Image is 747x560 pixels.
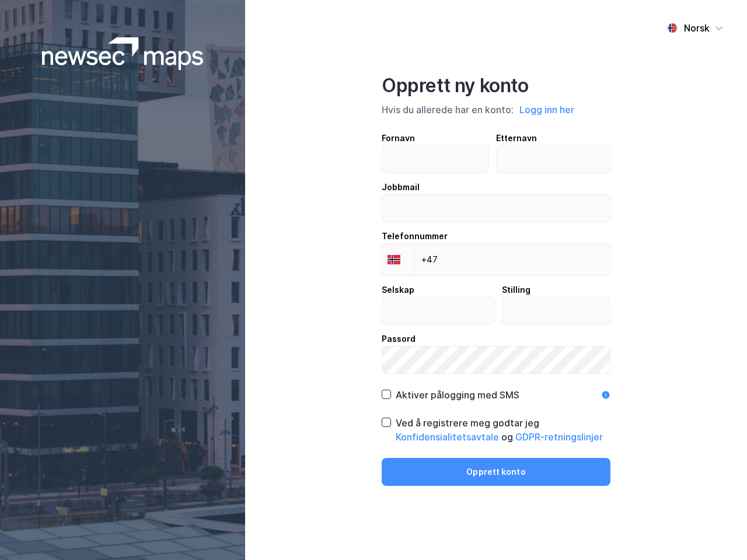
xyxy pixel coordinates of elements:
[396,416,610,444] div: Ved å registrere meg godtar jeg og
[382,458,610,486] button: Opprett konto
[382,243,610,276] input: Telefonnummer
[382,244,414,275] div: Norway: + 47
[382,283,495,297] div: Selskap
[382,102,610,117] div: Hvis du allerede har en konto:
[382,131,489,145] div: Fornavn
[382,180,610,194] div: Jobbmail
[689,504,747,560] iframe: Chat Widget
[684,21,710,35] div: Norsk
[396,388,519,402] div: Aktiver pålogging med SMS
[42,37,204,70] img: logoWhite.bf58a803f64e89776f2b079ca2356427.svg
[496,131,611,145] div: Etternavn
[382,229,610,243] div: Telefonnummer
[502,283,611,297] div: Stilling
[382,332,610,346] div: Passord
[382,74,610,97] div: Opprett ny konto
[516,102,578,117] button: Logg inn her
